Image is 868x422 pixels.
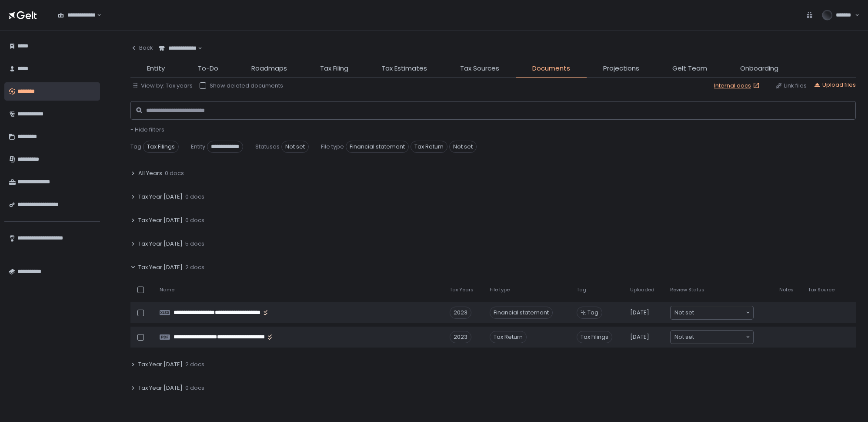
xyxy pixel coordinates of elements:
span: 2 docs [185,263,204,271]
div: Financial statement [490,307,553,319]
button: Back [130,39,153,57]
span: File type [490,287,510,293]
span: Not set [674,308,694,317]
div: Search for option [671,331,753,344]
span: Tag [588,309,598,317]
span: All Years [138,169,162,177]
span: Tag [577,287,586,293]
span: Tax Year [DATE] [138,193,183,201]
span: Entity [191,143,205,151]
span: File type [321,143,344,151]
span: 2 docs [185,361,204,368]
span: Notes [779,287,794,293]
input: Search for option [694,308,745,317]
span: Gelt Team [672,64,707,74]
span: Tax Filings [143,141,179,153]
span: Documents [532,64,570,74]
span: 5 docs [185,240,204,248]
span: Tax Return [411,141,447,153]
span: [DATE] [630,333,649,341]
span: Tax Estimates [381,64,427,74]
span: 0 docs [185,216,204,224]
button: View by: Tax years [132,82,193,90]
span: Tax Year [DATE] [138,216,183,224]
span: To-Do [198,64,218,74]
div: Search for option [671,306,753,319]
button: Link files [775,82,807,90]
a: Internal docs [714,82,761,90]
span: Statuses [255,143,280,151]
span: Tax Year [DATE] [138,263,183,271]
span: Review Status [670,287,704,293]
span: Projections [603,64,639,74]
span: Name [160,287,174,293]
button: Upload files [814,81,856,89]
span: Tax Year [DATE] [138,240,183,248]
span: Tax Filing [320,64,348,74]
span: Not set [449,141,477,153]
span: Tax Years [450,287,474,293]
div: Search for option [52,6,101,24]
div: Tax Return [490,331,527,343]
input: Search for option [694,333,745,341]
span: Tax Year [DATE] [138,361,183,368]
span: 0 docs [185,193,204,201]
span: 0 docs [185,384,204,392]
button: - Hide filters [130,126,164,134]
span: Tax Year [DATE] [138,384,183,392]
span: Roadmaps [251,64,287,74]
span: Uploaded [630,287,654,293]
span: [DATE] [630,309,649,317]
span: Not set [281,141,309,153]
span: Not set [674,333,694,341]
span: Entity [147,64,165,74]
div: Search for option [153,39,202,57]
span: 0 docs [165,169,184,177]
div: 2023 [450,307,471,319]
span: Tax Source [808,287,835,293]
div: 2023 [450,331,471,343]
span: Tag [130,143,141,151]
span: Financial statement [346,141,409,153]
span: Onboarding [740,64,778,74]
span: Tax Sources [460,64,499,74]
span: Tax Filings [577,331,612,343]
div: Back [130,44,153,52]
